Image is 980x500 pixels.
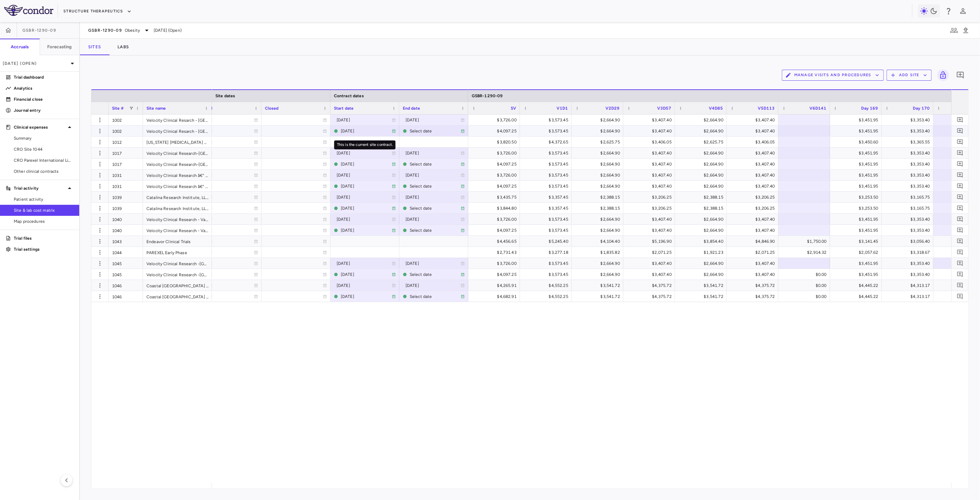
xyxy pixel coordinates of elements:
[957,238,963,244] svg: Add comment
[733,269,775,280] div: $3,407.40
[888,236,930,247] div: $3,056.40
[112,106,124,111] span: Site #
[14,157,74,163] span: CRO Parexel International Limited
[406,170,461,181] div: [DATE]
[957,216,963,222] svg: Add comment
[341,181,392,192] div: [DATE]
[14,246,74,252] p: Trial settings
[109,137,143,147] div: 1012
[957,260,963,267] svg: Add comment
[334,126,396,136] span: This is the current site contract.
[334,269,396,279] span: This is the current site contract.
[836,269,878,280] div: $3,451.95
[733,247,775,258] div: $2,071.25
[955,69,966,81] button: Add comment
[681,126,723,137] div: $2,664.90
[557,106,568,111] span: V1D1
[146,106,166,111] span: Site name
[403,269,465,279] span: This is the current site contract.
[956,159,965,169] button: Add comment
[14,74,74,80] p: Trial dashboard
[888,203,930,214] div: $3,165.75
[410,126,461,137] div: Select date
[578,148,620,159] div: $2,664.90
[143,203,212,213] div: Catalina Research Institute, LLC
[526,280,568,291] div: $4,552.25
[526,137,568,148] div: $4,372.65
[630,236,672,247] div: $5,196.90
[681,214,723,225] div: $2,664.90
[337,258,392,269] div: [DATE]
[406,280,461,291] div: [DATE]
[337,114,392,126] div: [DATE]
[199,225,254,236] div: [DATE]
[630,181,672,192] div: $3,407.40
[733,203,775,214] div: $3,206.25
[199,269,254,280] div: [DATE]
[334,203,396,213] span: This is the current site contract.
[14,235,74,241] p: Trial files
[935,69,949,81] span: Lock grid
[956,115,965,124] button: Add comment
[406,258,461,269] div: [DATE]
[199,214,254,225] div: [DATE]
[143,137,212,147] div: [US_STATE] [MEDICAL_DATA] and Endocrinology Research Center
[630,137,672,148] div: $3,406.05
[109,280,143,291] div: 1046
[733,159,775,170] div: $3,407.40
[526,170,568,181] div: $3,573.45
[109,148,143,158] div: 1017
[334,140,396,149] div: This is the current site contract.
[956,170,965,180] button: Add comment
[956,226,965,235] button: Add comment
[733,170,775,181] div: $3,407.40
[785,236,827,247] div: $1,750.00
[334,181,396,191] span: This is the current site contract.
[410,203,461,214] div: Select date
[733,258,775,269] div: $3,407.40
[956,270,965,279] button: Add comment
[472,93,503,98] span: GSBR-1290-09
[406,214,461,225] div: [DATE]
[199,247,254,258] div: [DATE]
[143,236,212,247] div: Endeavor Clinical Trials
[957,128,963,134] svg: Add comment
[888,126,930,137] div: $3,353.40
[733,225,775,236] div: $3,407.40
[605,106,620,111] span: V2D29
[526,236,568,247] div: $5,245.40
[406,114,461,126] div: [DATE]
[681,114,723,126] div: $2,664.90
[199,280,254,291] div: [DATE]
[526,114,568,126] div: $3,573.45
[956,214,965,224] button: Add comment
[403,181,465,191] span: This is the current site contract.
[403,106,420,111] span: End date
[410,269,461,280] div: Select date
[681,203,723,214] div: $2,388.15
[265,106,279,111] span: Closed
[14,185,65,191] p: Trial activity
[474,181,517,192] div: $4,097.25
[836,126,878,137] div: $3,451.95
[578,214,620,225] div: $2,664.90
[14,218,74,224] span: Map procedures
[681,236,723,247] div: $3,854.40
[474,203,517,214] div: $3,844.80
[474,170,517,181] div: $3,726.00
[403,126,465,136] span: This is the current site contract.
[88,28,122,33] span: GSBR-1290-09
[337,148,392,159] div: [DATE]
[957,282,963,289] svg: Add comment
[334,159,396,169] span: This is the current site contract.
[474,126,517,137] div: $4,097.25
[474,280,517,291] div: $4,265.91
[578,159,620,170] div: $2,664.90
[474,214,517,225] div: $3,726.00
[410,181,461,192] div: Select date
[733,148,775,159] div: $3,407.40
[199,236,254,247] div: [DATE]
[888,225,930,236] div: $3,353.40
[657,106,672,111] span: V3D57
[474,258,517,269] div: $3,726.00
